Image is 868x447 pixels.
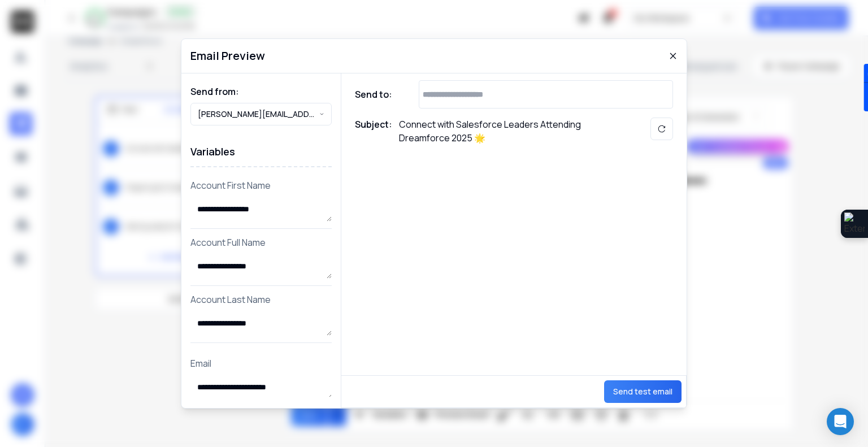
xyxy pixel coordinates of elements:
[190,236,332,249] p: Account Full Name
[190,137,332,167] h1: Variables
[198,109,319,120] p: [PERSON_NAME][EMAIL_ADDRESS][PERSON_NAME][DOMAIN_NAME]
[827,408,854,435] div: Open Intercom Messenger
[604,380,682,403] button: Send test email
[190,357,332,370] p: Email
[190,48,265,64] h1: Email Preview
[190,293,332,306] p: Account Last Name
[190,85,332,98] h1: Send from:
[355,118,392,145] h1: Subject:
[399,118,625,145] p: Connect with Salesforce Leaders Attending Dreamforce 2025 🌟
[844,212,865,235] img: Extension Icon
[355,88,400,101] h1: Send to:
[190,179,332,192] p: Account First Name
